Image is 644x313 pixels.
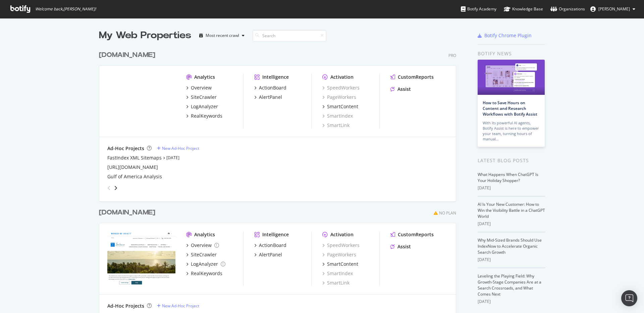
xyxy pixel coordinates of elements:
[105,183,113,193] div: angle-left
[99,29,191,42] div: My Web Properties
[254,242,286,249] a: ActionBoard
[262,74,289,80] div: Intelligence
[398,74,434,80] div: CustomReports
[390,243,411,250] a: Assist
[398,231,434,238] div: CustomReports
[194,74,215,80] div: Analytics
[322,84,360,91] a: SpeedWorkers
[186,84,212,91] a: Overview
[330,231,354,238] div: Activation
[322,113,353,119] a: SmartIndex
[107,74,175,128] img: hyatt.com
[439,210,456,216] div: No Plan
[484,32,532,39] div: Botify Chrome Plugin
[191,270,222,277] div: RealKeywords
[259,84,286,91] div: ActionBoard
[478,50,545,57] div: Botify news
[113,185,118,191] div: angle-right
[107,173,162,180] a: Gulf of America Analysis
[259,242,286,249] div: ActionBoard
[478,185,545,191] div: [DATE]
[478,32,532,39] a: Botify Chrome Plugin
[585,4,641,14] button: [PERSON_NAME]
[322,270,353,277] a: SmartIndex
[254,84,286,91] a: ActionBoard
[327,261,358,267] div: SmartContent
[390,231,434,238] a: CustomReports
[254,94,282,101] a: AlertPanel
[390,74,434,80] a: CustomReports
[107,303,144,309] div: Ad-Hoc Projects
[99,50,155,60] div: [DOMAIN_NAME]
[322,103,358,110] a: SmartContent
[262,231,289,238] div: Intelligence
[157,303,199,309] a: New Ad-Hoc Project
[194,231,215,238] div: Analytics
[107,154,162,161] a: FastIndex XML Sitemaps
[478,237,542,255] a: Why Mid-Sized Brands Should Use IndexNow to Accelerate Organic Search Growth
[186,113,222,119] a: RealKeywords
[478,172,538,183] a: What Happens When ChatGPT Is Your Holiday Shopper?
[478,299,545,305] div: [DATE]
[504,6,543,12] div: Knowledge Base
[390,86,411,92] a: Assist
[448,53,456,58] div: Pro
[322,242,360,249] a: SpeedWorkers
[206,34,239,38] div: Most recent crawl
[186,261,225,267] a: LogAnalyzer
[322,251,356,258] a: PageWorkers
[478,60,545,95] img: How to Save Hours on Content and Research Workflows with Botify Assist
[186,103,218,110] a: LogAnalyzer
[330,74,354,80] div: Activation
[598,6,630,12] span: Joyce Lee
[259,251,282,258] div: AlertPanel
[621,290,637,306] div: Open Intercom Messenger
[191,261,218,267] div: LogAnalyzer
[186,270,222,277] a: RealKeywords
[322,279,350,286] a: SmartLink
[107,145,144,152] div: Ad-Hoc Projects
[99,208,158,217] a: [DOMAIN_NAME]
[191,103,218,110] div: LogAnalyzer
[397,86,411,92] div: Assist
[191,84,212,91] div: Overview
[478,201,545,219] a: AI Is Your New Customer: How to Win the Visibility Battle in a ChatGPT World
[162,303,199,309] div: New Ad-Hoc Project
[166,155,179,161] a: [DATE]
[483,100,537,117] a: How to Save Hours on Content and Research Workflows with Botify Assist
[99,50,158,60] a: [DOMAIN_NAME]
[254,251,282,258] a: AlertPanel
[327,103,358,110] div: SmartContent
[157,145,199,151] a: New Ad-Hoc Project
[107,164,158,171] a: [URL][DOMAIN_NAME]
[322,122,350,129] a: SmartLink
[107,231,175,286] img: hyattinclusivecollection.com
[99,208,155,217] div: [DOMAIN_NAME]
[550,6,585,12] div: Organizations
[478,257,545,263] div: [DATE]
[162,145,199,151] div: New Ad-Hoc Project
[191,113,222,119] div: RealKeywords
[322,94,356,101] a: PageWorkers
[478,221,545,227] div: [DATE]
[461,6,496,12] div: Botify Academy
[478,273,541,297] a: Leveling the Playing Field: Why Growth-Stage Companies Are at a Search Crossroads, and What Comes...
[478,157,545,164] div: Latest Blog Posts
[191,94,217,101] div: SiteCrawler
[197,30,247,41] button: Most recent crawl
[253,30,326,42] input: Search
[186,251,217,258] a: SiteCrawler
[191,242,212,249] div: Overview
[191,251,217,258] div: SiteCrawler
